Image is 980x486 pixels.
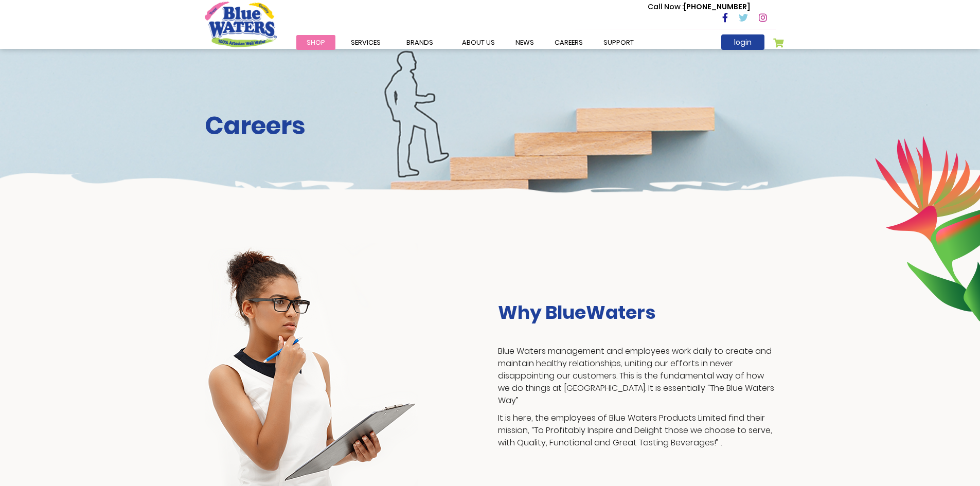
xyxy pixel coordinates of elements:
a: login [721,34,764,50]
img: career-intro-leaves.png [875,135,980,321]
a: about us [452,35,505,50]
a: News [505,35,544,50]
p: [PHONE_NUMBER] [648,2,750,12]
h2: Careers [205,111,776,141]
span: Services [351,38,381,47]
span: Shop [307,38,325,47]
a: store logo [205,2,277,47]
span: Call Now : [648,2,684,12]
p: Blue Waters management and employees work daily to create and maintain healthy relationships, uni... [498,345,776,407]
p: It is here, the employees of Blue Waters Products Limited find their mission, “To Profitably Insp... [498,412,776,449]
span: Brands [406,38,433,47]
a: support [593,35,644,50]
h3: Why BlueWaters [498,301,776,323]
a: careers [544,35,593,50]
